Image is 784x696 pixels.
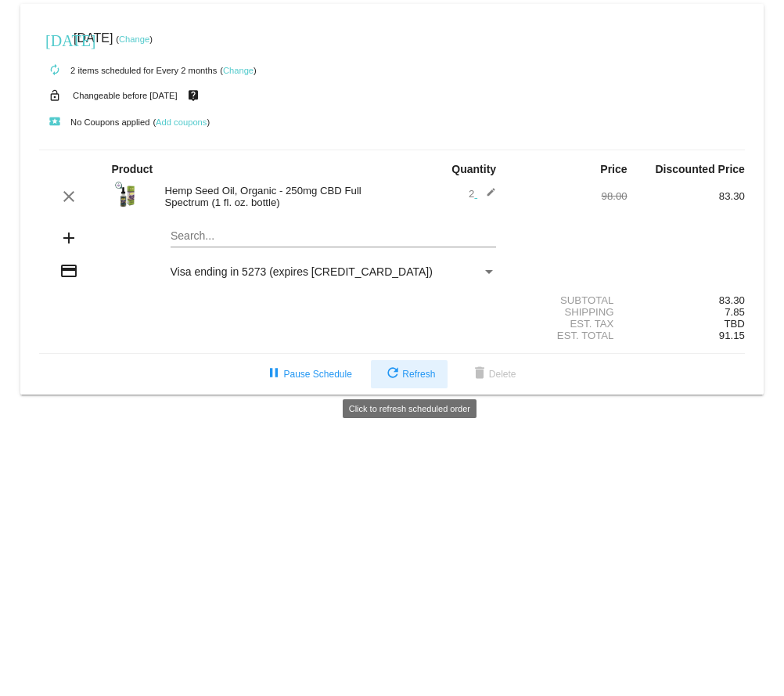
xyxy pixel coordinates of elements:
[724,318,744,330] span: TBD
[509,306,627,318] div: Shipping
[116,34,153,44] small: ( )
[477,187,496,206] mat-icon: edit
[184,85,203,106] mat-icon: live_help
[111,179,142,211] img: hemp-seed-oil-250mg-jpg.webp
[628,294,745,306] div: 83.30
[383,369,435,380] span: Refresh
[59,229,78,247] mat-icon: add
[509,318,627,330] div: Est. Tax
[264,369,351,380] span: Pause Schedule
[655,163,744,175] strong: Discounted Price
[156,185,392,208] div: Hemp Seed Oil, Organic - 250mg CBD Full Spectrum (1 fl. oz. bottle)
[725,306,745,318] span: 7.85
[171,265,433,278] span: Visa ending in 5273 (expires [CREDIT_CARD_DATA])
[264,365,283,384] mat-icon: pause
[628,190,745,202] div: 83.30
[119,34,149,44] a: Change
[719,330,745,341] span: 91.15
[509,330,627,341] div: Est. Total
[45,30,64,49] mat-icon: [DATE]
[383,365,402,384] mat-icon: refresh
[223,66,254,75] a: Change
[153,117,210,127] small: ( )
[39,117,149,127] small: No Coupons applied
[469,188,496,200] span: 2
[470,365,489,384] mat-icon: delete
[220,66,257,75] small: ( )
[600,163,627,175] strong: Price
[252,360,364,388] button: Pause Schedule
[45,61,64,80] mat-icon: autorenew
[45,85,64,106] mat-icon: lock_open
[156,117,207,127] a: Add coupons
[371,360,448,388] button: Refresh
[45,113,64,132] mat-icon: local_play
[451,163,496,175] strong: Quantity
[59,187,78,206] mat-icon: clear
[39,66,217,75] small: 2 items scheduled for Every 2 months
[509,190,627,202] div: 98.00
[73,91,178,100] small: Changeable before [DATE]
[171,230,497,243] input: Search...
[171,265,497,278] mat-select: Payment Method
[470,369,516,380] span: Delete
[59,261,78,280] mat-icon: credit_card
[458,360,529,388] button: Delete
[509,294,627,306] div: Subtotal
[111,163,153,175] strong: Product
